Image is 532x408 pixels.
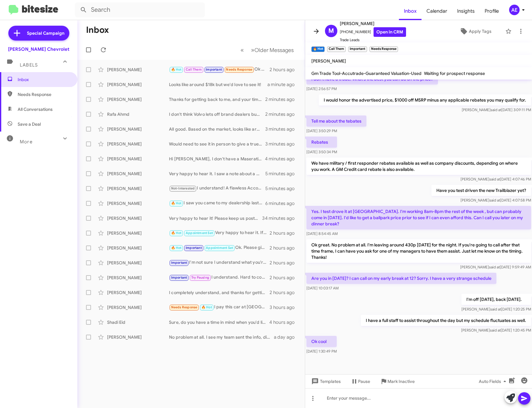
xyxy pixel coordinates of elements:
span: Labels [20,62,38,68]
span: [PHONE_NUMBER] [340,27,406,37]
span: said at [490,107,501,112]
p: I have a full staff to assist throughout the day but my schedule fluctuates as well. [361,315,531,326]
div: Rafa Ahmd [107,111,169,117]
nav: Page navigation example [237,44,297,56]
div: [PERSON_NAME] [107,156,169,162]
small: Call Them [327,46,346,52]
span: said at [490,307,501,311]
div: Would need to see it in person to give a true number but based on market comps and book values, l... [169,141,265,147]
div: 4 minutes ago [265,156,300,162]
div: Ok cool [169,66,270,73]
div: Shadi Eid [107,319,169,325]
span: » [251,46,254,54]
span: Trade Leads [340,37,406,43]
p: Are you in [DATE]? I can call on my early break at 12? Sorry. I have a very strange schedule [306,273,496,284]
div: 5 minutes ago [265,185,300,192]
button: Auto Fields [474,376,513,387]
span: Calendar [422,2,452,20]
span: Special Campaign [27,30,64,36]
div: All good. Based on the market, looks like around $40k. [169,126,265,132]
span: [PERSON_NAME] [340,20,406,27]
span: Older Messages [254,47,294,54]
div: I understand. Hard to compare your current truck deal to this one. You'd have to finance a simila... [169,274,270,281]
div: 2 minutes ago [265,111,300,117]
span: [DATE] 10:03:17 AM [306,286,339,290]
span: [PERSON_NAME] [DATE] 4:07:46 PM [460,177,531,181]
span: All Conversations [18,106,53,112]
span: Profile [480,2,504,20]
span: [DATE] 1:30:49 PM [306,349,337,354]
a: Inbox [399,2,422,20]
span: Templates [310,376,341,387]
button: Next [247,44,297,56]
p: I would honor the advertised price, $1000 off MSRP minus any applicable rebates you may qualify for. [318,94,531,106]
div: No problem at all. I see my team sent the info, did you get it? [169,334,274,340]
div: [PERSON_NAME] [107,200,169,206]
div: [PERSON_NAME] [107,334,169,340]
span: 🔥 Hot [201,305,212,309]
p: Ok great. No problem at all. I'm leaving around 430p [DATE] for the night. If you're going to cal... [306,239,531,263]
small: Important [348,46,367,52]
span: Important [186,246,202,250]
span: [PERSON_NAME] [DATE] 9:59:49 AM [460,265,531,269]
span: M [328,26,334,36]
div: [PERSON_NAME] [107,141,169,147]
div: 4 hours ago [269,319,300,325]
div: 5 minutes ago [265,171,300,177]
span: said at [489,198,500,202]
div: [PERSON_NAME] [107,81,169,88]
p: Yes. I test drove it at [GEOGRAPHIC_DATA]. I'm working 8am-8pm the rest of the week , but can pro... [306,206,531,229]
small: 🔥 Hot [311,46,325,52]
span: [PERSON_NAME] [DATE] 1:20:25 PM [461,307,531,311]
button: Templates [305,376,346,387]
span: said at [489,265,500,269]
div: Very happy to hear it. I saw a note about a different trade in possibly involved? [169,171,265,177]
span: 🔥 Hot [171,67,182,72]
span: Auto Fields [479,376,508,387]
span: Pause [358,376,370,387]
div: I completely understand, and thanks for getting back to me. Sometimes the online appraisal tools'... [169,289,270,296]
span: Needs Response [226,67,252,72]
div: 2 hours ago [270,230,300,236]
div: I don't think Volvo lets off brand dealers buy them out..? [169,111,265,117]
div: I saw you came to my dealership last week, I wanted to follow up with you about it. [169,200,265,207]
div: [PERSON_NAME] [107,185,169,192]
div: 3 minutes ago [265,141,300,147]
span: More [20,139,32,145]
div: [PERSON_NAME] [107,260,169,266]
small: Needs Response [370,46,398,52]
div: 34 minutes ago [263,215,300,221]
div: [PERSON_NAME] [107,230,169,236]
div: Ok. Please give us a call at [PHONE_NUMBER] and ask for [PERSON_NAME] He was the one who assessed... [169,244,270,251]
p: Rebates [306,137,337,148]
div: Very happy to hear it! Please keep us posted! [169,215,263,221]
span: Needs Response [171,305,197,309]
div: Thanks for getting back to me, and your time. Sorry to hear you didn't get what you were looking ... [169,96,265,102]
span: Waiting for prospect response [424,71,485,76]
div: I'm not sure I understand what you're asking. [169,259,270,266]
div: Looks like around $18k but we'd love to see it! [169,81,267,88]
div: [PERSON_NAME] [107,304,169,310]
span: said at [490,328,500,332]
h1: Inbox [86,25,109,35]
span: Gm Trade Tool-Accutrade-Guaranteed Valuation-Used [311,71,422,76]
span: 🔥 Hot [171,231,182,235]
p: We have military / first responder rebates available as well as company discounts, depending on w... [306,158,531,175]
span: 🔥 Hot [171,201,182,205]
span: Save a Deal [18,121,41,127]
span: Appointment Set [186,231,213,235]
span: [PERSON_NAME] [DATE] 4:07:58 PM [460,198,531,202]
div: I pay this car at [GEOGRAPHIC_DATA] on October I pay off in August I put a new battery on it [169,304,270,311]
a: Insights [452,2,480,20]
input: Search [75,2,205,17]
div: 2 hours ago [270,245,300,251]
div: [PERSON_NAME] [107,126,169,132]
div: [PERSON_NAME] [107,289,169,296]
span: « [240,46,244,54]
span: [DATE] 3:50:34 PM [306,150,337,154]
span: Important [206,67,222,72]
p: I'm off [DATE], back [DATE]. [461,294,531,305]
span: [PERSON_NAME] [DATE] 1:20:45 PM [461,328,531,332]
span: [PERSON_NAME] [311,58,346,64]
